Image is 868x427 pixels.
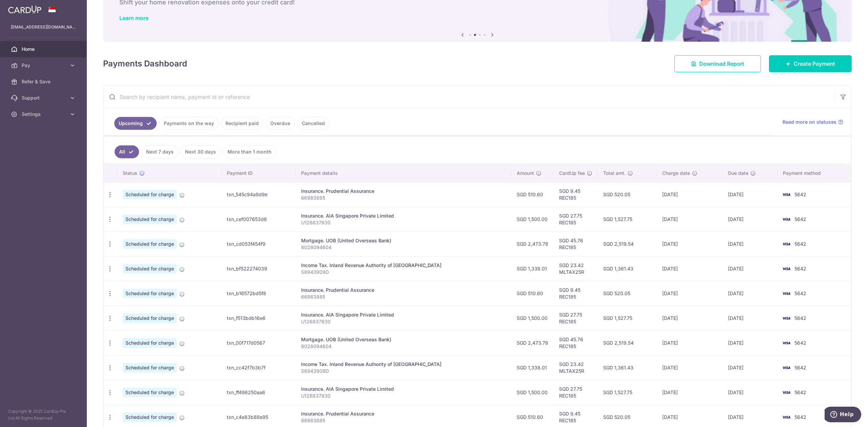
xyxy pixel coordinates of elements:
[657,355,723,380] td: [DATE]
[123,239,177,249] span: Scheduled for charge
[103,86,835,108] input: Search by recipient name, payment id or reference
[301,311,506,318] div: Insurance. AIA Singapore Private Limited
[723,182,778,207] td: [DATE]
[301,293,506,300] p: 66983885
[783,119,843,125] a: Read more on statuses
[301,244,506,251] p: 8028094604
[674,55,761,72] a: Download Report
[780,215,793,223] img: Bank Card
[780,388,793,396] img: Bank Card
[301,368,506,374] p: S8943909D
[723,306,778,330] td: [DATE]
[221,182,296,207] td: txn_545c94a9d9e
[598,306,657,330] td: SGD 1,527.75
[297,117,329,130] a: Cancelled
[780,265,793,273] img: Bank Card
[780,364,793,372] img: Bank Card
[662,170,690,177] span: Charge date
[123,190,177,199] span: Scheduled for charge
[301,219,506,226] p: U126837830
[794,241,806,247] span: 5642
[598,380,657,405] td: SGD 1,527.75
[511,281,554,306] td: SGD 510.60
[769,55,852,72] a: Create Payment
[221,231,296,256] td: txn_cd053f454f9
[723,207,778,231] td: [DATE]
[794,290,806,296] span: 5642
[723,281,778,306] td: [DATE]
[11,24,76,30] p: [EMAIL_ADDRESS][DOMAIN_NAME]
[598,182,657,207] td: SGD 520.05
[723,330,778,355] td: [DATE]
[657,330,723,355] td: [DATE]
[554,380,598,405] td: SGD 27.75 REC185
[181,145,220,158] a: Next 30 days
[221,380,296,405] td: txn_ff496250aa6
[301,392,506,399] p: U126837830
[783,119,836,125] span: Read more on statuses
[301,417,506,424] p: 66983885
[296,164,511,182] th: Payment details
[603,170,626,177] span: Total amt.
[103,58,187,70] h4: Payments Dashboard
[22,46,66,53] span: Home
[266,117,295,130] a: Overdue
[780,190,793,199] img: Bank Card
[825,407,861,424] iframe: Opens a widget where you can find more information
[159,117,218,130] a: Payments on the way
[123,363,177,372] span: Scheduled for charge
[794,191,806,197] span: 5642
[221,117,263,130] a: Recipient paid
[301,269,506,276] p: S8943909D
[301,195,506,201] p: 66983885
[511,355,554,380] td: SGD 1,338.01
[794,389,806,395] span: 5642
[8,5,41,14] img: CardUp
[223,145,276,158] a: More than 1 month
[657,256,723,281] td: [DATE]
[301,318,506,325] p: U126837830
[598,330,657,355] td: SGD 2,519.54
[115,145,139,158] a: All
[123,289,177,298] span: Scheduled for charge
[554,256,598,281] td: SGD 23.42 MLTAX25R
[22,111,66,118] span: Settings
[598,231,657,256] td: SGD 2,519.54
[559,170,585,177] span: CardUp fee
[657,281,723,306] td: [DATE]
[780,289,793,298] img: Bank Card
[119,15,149,21] a: Learn more
[723,380,778,405] td: [DATE]
[123,412,177,422] span: Scheduled for charge
[511,182,554,207] td: SGD 510.60
[221,330,296,355] td: txn_00f717d0567
[777,164,851,182] th: Payment method
[794,340,806,346] span: 5642
[114,117,157,130] a: Upcoming
[657,182,723,207] td: [DATE]
[221,281,296,306] td: txn_b16572bd5f8
[554,306,598,330] td: SGD 27.75 REC185
[794,414,806,420] span: 5642
[301,410,506,417] div: Insurance. Prudential Assurance
[780,413,793,421] img: Bank Card
[794,365,806,370] span: 5642
[301,361,506,368] div: Income Tax. Inland Revenue Authority of [GEOGRAPHIC_DATA]
[554,231,598,256] td: SGD 45.76 REC185
[123,170,137,177] span: Status
[221,207,296,231] td: txn_cef007653d8
[794,266,806,271] span: 5642
[511,207,554,231] td: SGD 1,500.00
[123,388,177,397] span: Scheduled for charge
[301,386,506,392] div: Insurance. AIA Singapore Private Limited
[794,216,806,222] span: 5642
[142,145,178,158] a: Next 7 days
[598,355,657,380] td: SGD 1,361.43
[22,95,66,101] span: Support
[301,237,506,244] div: Mortgage. UOB (United Overseas Bank)
[699,60,744,68] span: Download Report
[511,231,554,256] td: SGD 2,473.78
[22,62,66,69] span: Pay
[598,207,657,231] td: SGD 1,527.75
